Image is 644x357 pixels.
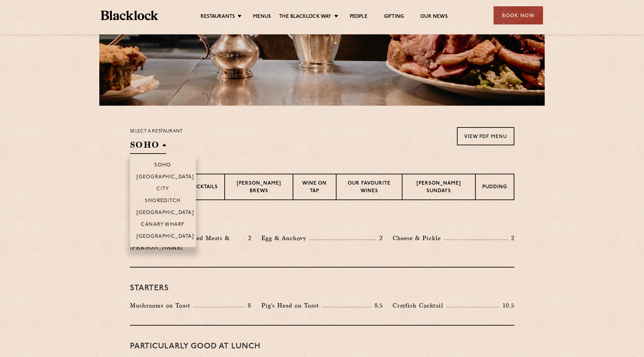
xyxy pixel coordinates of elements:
p: Select a restaurant [130,127,183,136]
p: Crayfish Cocktail [393,301,447,310]
p: [GEOGRAPHIC_DATA] [137,234,194,240]
p: [GEOGRAPHIC_DATA] [137,174,194,181]
h2: SOHO [130,139,166,154]
p: 2 [245,234,251,242]
a: Gifting [384,14,404,21]
p: 2 [508,234,514,242]
p: Canary Wharf [141,222,184,229]
p: Pig's Head on Toast [261,301,322,310]
img: BL_Textured_Logo-footer-cropped.svg [101,11,158,20]
p: Pudding [482,184,507,192]
p: [GEOGRAPHIC_DATA] [137,210,194,217]
p: 2 [376,234,383,242]
p: 8.5 [371,301,383,310]
p: [PERSON_NAME] Brews [232,180,286,196]
a: The Blacklock Way [279,14,331,21]
p: Cheese & Pickle [393,233,444,243]
p: Our favourite wines [343,180,395,196]
p: City [156,186,169,193]
p: Mushrooms on Toast [130,301,194,310]
a: Restaurants [201,14,235,21]
p: Wine on Tap [300,180,329,196]
a: Menus [253,14,271,21]
p: [PERSON_NAME] Sundays [409,180,468,196]
h3: PARTICULARLY GOOD AT LUNCH [130,342,514,351]
h3: Pre Chop Bites [130,217,514,225]
h3: Starters [130,284,514,293]
p: Soho [154,162,171,169]
p: Shoreditch [145,198,181,205]
p: 8 [244,301,251,310]
p: Egg & Anchovy [261,233,309,243]
a: View PDF Menu [457,127,514,145]
p: Cocktails [188,184,218,192]
a: People [350,14,368,21]
p: 10.5 [499,301,514,310]
a: Our News [420,14,448,21]
div: Book Now [494,6,543,24]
